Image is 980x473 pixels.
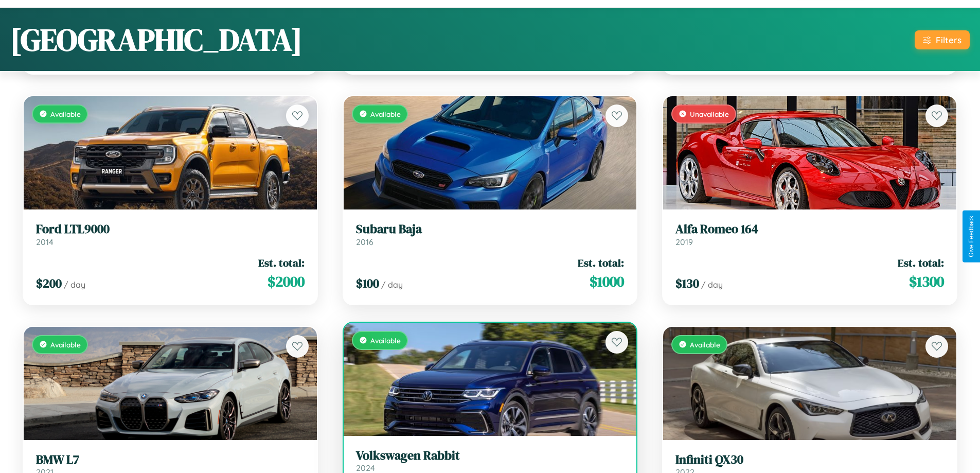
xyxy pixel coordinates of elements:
h3: BMW L7 [36,452,305,467]
span: Est. total: [258,255,305,270]
span: Available [370,336,401,345]
a: Alfa Romeo 1642019 [675,222,944,247]
span: 2019 [675,237,693,247]
span: Est. total: [578,255,624,270]
a: Ford LTL90002014 [36,222,305,247]
span: $ 1000 [590,271,624,292]
span: 2016 [356,237,373,247]
h3: Alfa Romeo 164 [675,222,944,237]
span: / day [64,279,85,290]
span: 2024 [356,463,375,473]
span: $ 200 [36,275,62,292]
h3: Subaru Baja [356,222,625,237]
h3: Ford LTL9000 [36,222,305,237]
h3: Volkswagen Rabbit [356,448,625,463]
div: Give Feedback [968,216,975,257]
span: / day [381,279,403,290]
span: $ 1300 [909,271,944,292]
h1: [GEOGRAPHIC_DATA] [10,19,302,61]
span: Unavailable [690,110,729,118]
span: $ 100 [356,275,379,292]
button: Filters [915,30,970,49]
span: $ 130 [675,275,699,292]
span: Est. total: [898,255,944,270]
a: Subaru Baja2016 [356,222,625,247]
span: Available [50,340,81,349]
span: Available [50,110,81,118]
span: Available [370,110,401,118]
div: Filters [936,34,961,45]
span: $ 2000 [268,271,305,292]
span: 2014 [36,237,54,247]
span: Available [690,340,720,349]
h3: Infiniti QX30 [675,452,944,467]
span: / day [701,279,723,290]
